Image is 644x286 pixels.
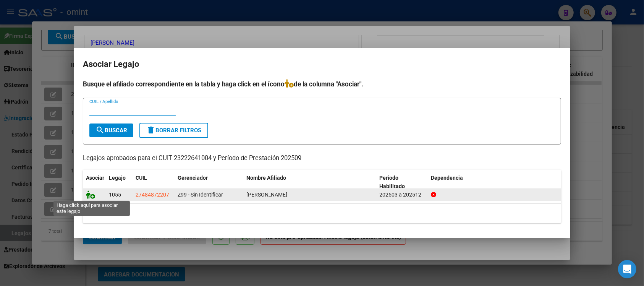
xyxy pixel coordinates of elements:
[83,57,561,71] h2: Asociar Legajo
[146,127,201,134] span: Borrar Filtros
[178,192,223,198] span: Z99 - Sin Identificar
[377,170,428,195] datatable-header-cell: Periodo Habilitado
[83,154,561,163] p: Legajos aprobados para el CUIT 23222641004 y Período de Prestación 202509
[89,123,133,137] button: Buscar
[246,192,287,198] span: CEVINI CAMILA EUGENIA
[175,170,243,195] datatable-header-cell: Gerenciador
[246,175,286,181] span: Nombre Afiliado
[109,175,126,181] span: Legajo
[380,175,405,190] span: Periodo Habilitado
[83,79,561,89] h4: Busque el afiliado correspondiente en la tabla y haga click en el ícono de la columna "Asociar".
[83,204,561,223] div: 1 registros
[139,123,208,138] button: Borrar Filtros
[95,127,127,134] span: Buscar
[136,175,147,181] span: CUIL
[618,260,636,278] div: Open Intercom Messenger
[86,175,104,181] span: Asociar
[431,175,463,181] span: Dependencia
[83,170,106,195] datatable-header-cell: Asociar
[428,170,561,195] datatable-header-cell: Dependencia
[380,190,425,199] div: 202503 a 202512
[178,175,208,181] span: Gerenciador
[146,125,155,135] mat-icon: delete
[133,170,175,195] datatable-header-cell: CUIL
[95,125,105,135] mat-icon: search
[136,192,169,198] span: 27484872207
[243,170,377,195] datatable-header-cell: Nombre Afiliado
[109,192,121,198] span: 1055
[106,170,133,195] datatable-header-cell: Legajo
